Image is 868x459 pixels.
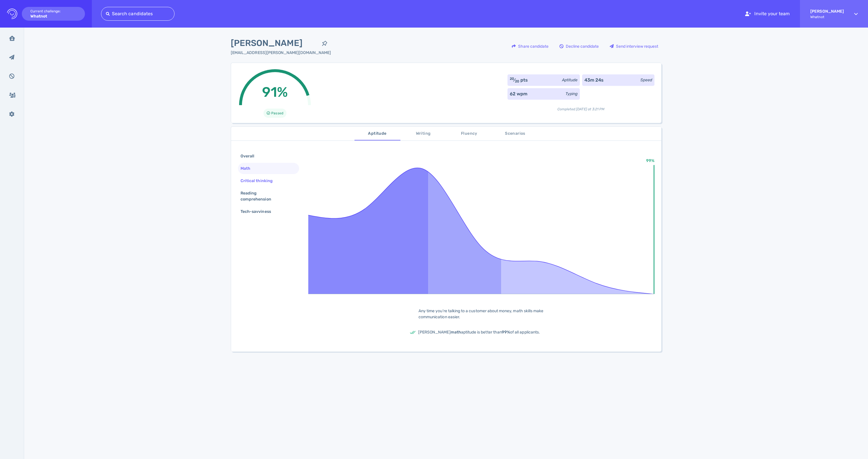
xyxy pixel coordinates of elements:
[231,50,331,56] div: Click to copy the email address
[510,90,527,97] div: 62 wpm
[271,110,283,117] span: Passed
[640,77,652,83] div: Speed
[556,39,602,53] button: Decline candidate
[510,77,528,84] div: ⁄ pts
[262,84,288,100] span: 91%
[410,308,553,320] div: Any time you're talking to a customer about money, math skills make communication easier.
[509,40,551,53] div: Share candidate
[418,330,540,335] span: [PERSON_NAME] aptitude is better than of all applicants.
[451,330,461,335] b: math
[515,79,519,83] sub: 20
[810,9,844,14] strong: [PERSON_NAME]
[584,77,604,84] div: 43m 24s
[607,40,661,53] div: Send interview request
[358,130,397,137] span: Aptitude
[404,130,443,137] span: Writing
[565,91,578,97] div: Typing
[239,177,280,185] div: Critical thinking
[562,77,578,83] div: Aptitude
[810,15,844,19] span: Whatnot
[239,207,278,216] div: Tech-savviness
[510,77,514,81] sup: 20
[557,40,602,53] div: Decline candidate
[450,130,489,137] span: Fluency
[646,158,654,163] text: 99%
[607,39,661,53] button: Send interview request
[231,37,318,50] span: [PERSON_NAME]
[502,330,510,335] b: 99%
[239,164,257,173] div: Math
[496,130,535,137] span: Scenarios
[509,39,552,53] button: Share candidate
[239,189,293,203] div: Reading comprehension
[507,102,654,112] div: Completed [DATE] at 3:21 PM
[239,152,261,160] div: Overall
